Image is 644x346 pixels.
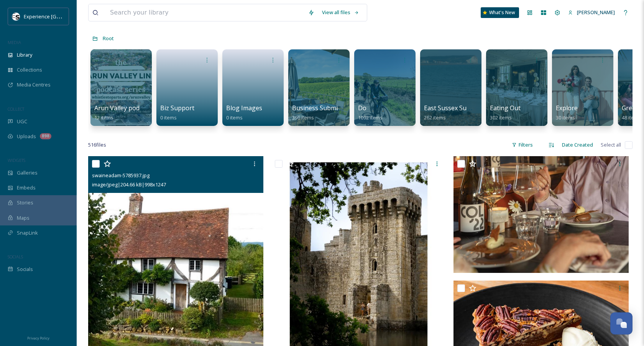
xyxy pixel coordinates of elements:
[88,141,106,149] span: 516 file s
[24,13,100,20] span: Experience [GEOGRAPHIC_DATA]
[226,104,262,121] a: Blog Images0 items
[17,81,51,88] span: Media Centres
[17,51,32,59] span: Library
[160,104,194,121] a: Biz Support0 items
[8,106,24,112] span: COLLECT
[94,114,113,121] span: 12 items
[17,229,38,237] span: SnapLink
[490,104,521,121] a: Eating Out302 items
[558,137,597,152] div: Date Created
[106,4,304,21] input: Search your library
[556,114,575,121] span: 30 items
[453,156,629,273] img: Tillingham_10062024_Jamesratchford_Sussex-78.jpg
[490,104,521,112] span: Eating Out
[17,266,33,273] span: Socials
[424,114,446,121] span: 262 items
[481,7,519,18] a: What's New
[292,114,314,121] span: 396 items
[556,104,578,121] a: Explore30 items
[17,169,38,176] span: Galleries
[8,39,21,45] span: MEDIA
[556,104,578,112] span: Explore
[17,214,30,222] span: Maps
[8,157,25,163] span: WIDGETS
[17,184,36,191] span: Embeds
[622,114,641,121] span: 48 items
[226,104,262,112] span: Blog Images
[564,5,619,20] a: [PERSON_NAME]
[292,104,356,112] span: Business Submissions
[12,13,20,20] img: WSCC%20ES%20Socials%20Icon%20-%20Secondary%20-%20Black.jpg
[358,114,383,121] span: 1092 items
[17,199,33,206] span: Stories
[601,141,621,149] span: Select all
[358,104,366,112] span: Do
[292,104,356,121] a: Business Submissions396 items
[17,66,42,73] span: Collections
[424,104,567,121] a: East Sussex Summer photo shoot (copyright free)262 items
[160,104,194,112] span: Biz Support
[577,9,615,16] span: [PERSON_NAME]
[160,114,177,121] span: 0 items
[94,104,151,121] a: Arun Valley podcast12 items
[27,333,49,342] a: Privacy Policy
[27,336,49,341] span: Privacy Policy
[8,254,23,259] span: SOCIALS
[92,172,149,179] span: swaineadam-5785937.jpg
[17,133,36,140] span: Uploads
[40,133,51,139] div: 898
[103,34,114,43] a: Root
[94,104,151,112] span: Arun Valley podcast
[92,181,166,188] span: image/jpeg | 204.66 kB | 998 x 1247
[424,104,567,112] span: East Sussex Summer photo shoot (copyright free)
[610,312,632,335] button: Open Chat
[226,114,243,121] span: 0 items
[358,104,383,121] a: Do1092 items
[103,35,114,42] span: Root
[508,137,537,152] div: Filters
[318,5,363,20] a: View all files
[490,114,512,121] span: 302 items
[17,118,27,125] span: UGC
